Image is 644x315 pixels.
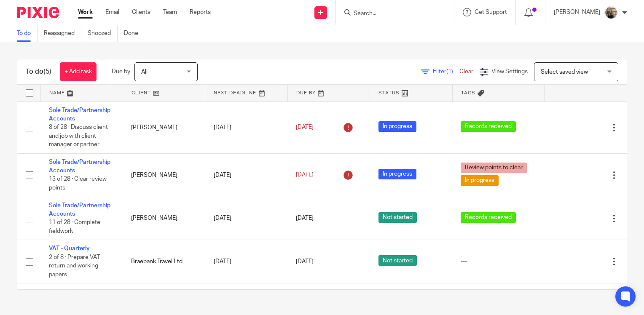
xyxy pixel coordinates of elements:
[378,255,417,266] span: Not started
[60,62,97,81] a: + Add task
[296,124,314,130] span: [DATE]
[141,69,148,75] span: All
[433,69,459,75] span: Filter
[461,121,516,132] span: Records received
[163,8,177,16] a: Team
[43,68,51,75] span: (5)
[123,240,205,283] td: Braebank Travel Ltd
[49,176,107,191] span: 13 of 28 · Clear review points
[132,8,150,16] a: Clients
[461,257,536,266] div: ---
[49,159,110,174] a: Sole Trade/Partnership Accounts
[49,107,110,122] a: Sole Trade/Partnership Accounts
[124,25,145,42] a: Done
[123,101,205,153] td: [PERSON_NAME]
[88,25,118,42] a: Snoozed
[123,197,205,240] td: [PERSON_NAME]
[604,6,618,19] img: pic.png
[541,69,588,75] span: Select saved view
[446,69,453,75] span: (1)
[378,121,416,132] span: In progress
[205,153,287,197] td: [DATE]
[459,69,473,75] a: Clear
[44,25,81,42] a: Reassigned
[112,67,130,76] p: Due by
[49,289,110,303] a: Sole Trade/Partnership Accounts
[378,169,416,179] span: In progress
[461,212,516,223] span: Records received
[78,8,93,16] a: Work
[49,246,90,251] a: VAT - Quarterly
[296,172,314,178] span: [DATE]
[378,212,417,223] span: Not started
[353,10,429,18] input: Search
[475,9,507,15] span: Get Support
[105,8,119,16] a: Email
[554,8,600,16] p: [PERSON_NAME]
[17,7,59,18] img: Pixie
[49,203,110,217] a: Sole Trade/Partnership Accounts
[461,91,475,95] span: Tags
[461,163,527,173] span: Review points to clear
[123,153,205,197] td: [PERSON_NAME]
[296,259,314,264] span: [DATE]
[205,197,287,240] td: [DATE]
[17,25,38,42] a: To do
[205,101,287,153] td: [DATE]
[190,8,211,16] a: Reports
[49,254,100,278] span: 2 of 8 · Prepare VAT return and working papers
[49,124,108,147] span: 8 of 28 · Discuss client and job with client manager or partner
[49,220,100,235] span: 11 of 28 · Complete fieldwork
[205,240,287,283] td: [DATE]
[296,215,314,221] span: [DATE]
[491,69,528,75] span: View Settings
[26,67,51,76] h1: To do
[461,175,499,186] span: In progress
